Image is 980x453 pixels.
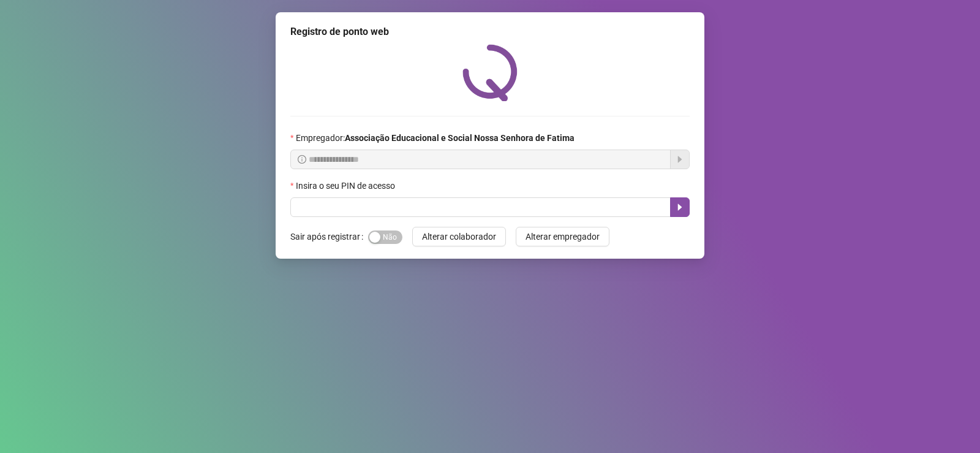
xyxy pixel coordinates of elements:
div: Registro de ponto web [290,25,690,39]
span: Empregador : [296,131,575,145]
span: Alterar colaborador [422,230,496,243]
label: Sair após registrar [290,227,368,246]
label: Insira o seu PIN de acesso [290,179,403,192]
span: caret-right [675,202,685,212]
span: Alterar empregador [526,230,600,243]
strong: Associação Educacional e Social Nossa Senhora de Fatima [345,133,575,143]
button: Alterar empregador [516,227,609,246]
button: Alterar colaborador [412,227,506,246]
img: QRPoint [462,44,518,101]
span: info-circle [298,155,306,164]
